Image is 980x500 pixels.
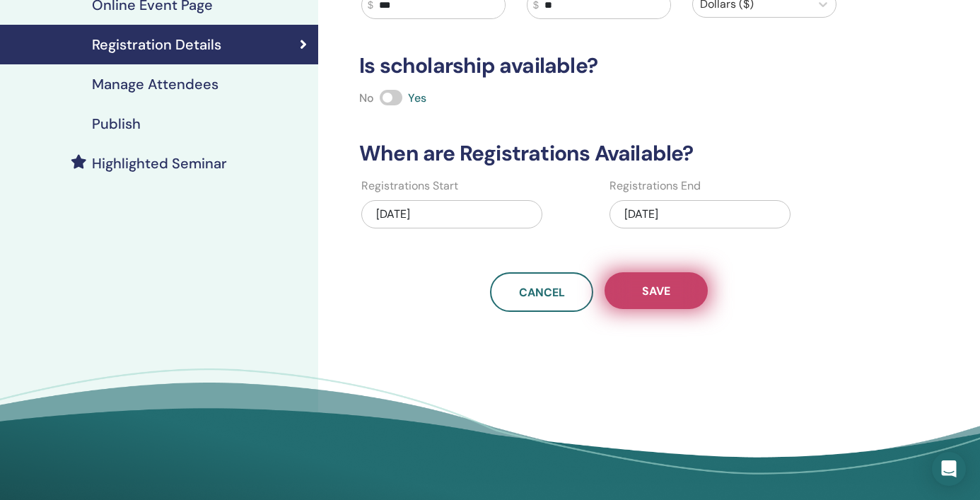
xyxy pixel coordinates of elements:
[490,272,593,312] a: Cancel
[519,285,565,300] span: Cancel
[351,53,847,79] h3: Is scholarship available?
[609,178,701,194] label: Registrations End
[932,452,966,486] div: Open Intercom Messenger
[92,115,141,132] h4: Publish
[92,155,227,172] h4: Highlighted Seminar
[361,178,458,194] label: Registrations Start
[351,141,847,166] h3: When are Registrations Available?
[92,36,221,53] h4: Registration Details
[408,91,426,105] span: Yes
[92,76,218,93] h4: Manage Attendees
[359,91,374,105] span: No
[605,272,708,309] button: Save
[361,200,542,228] div: [DATE]
[609,200,791,228] div: [DATE]
[642,284,670,298] span: Save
